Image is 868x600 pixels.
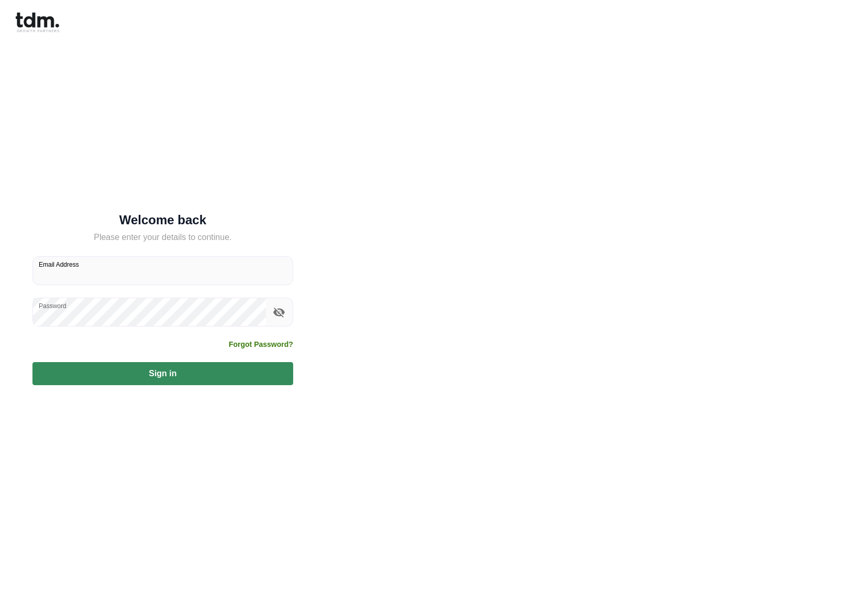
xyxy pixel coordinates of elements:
h5: Welcome back [32,215,293,225]
button: toggle password visibility [270,303,288,321]
a: Forgot Password? [229,339,293,350]
label: Password [39,301,66,310]
h5: Please enter your details to continue. [32,231,293,244]
label: Email Address [39,260,79,269]
button: Sign in [32,362,293,385]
